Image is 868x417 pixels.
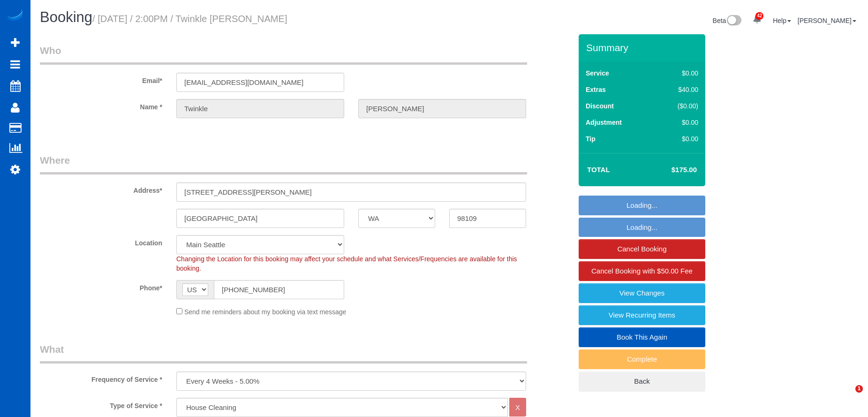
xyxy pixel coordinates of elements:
[587,166,610,174] strong: Total
[40,9,92,25] span: Booking
[855,385,863,393] span: 1
[658,68,698,78] div: $0.00
[755,12,763,20] span: 42
[579,305,705,325] a: View Recurring Items
[33,372,169,384] label: Frequency of Service *
[176,99,344,118] input: First Name*
[176,73,344,92] input: Email*
[40,153,527,174] legend: Where
[176,255,517,272] span: Changing the Location for this booking may affect your schedule and what Services/Frequencies are...
[184,308,347,316] span: Send me reminders about my booking via text message
[176,209,344,228] input: City*
[33,73,169,85] label: Email*
[92,14,287,24] small: / [DATE] / 2:00PM / Twinkle [PERSON_NAME]
[586,134,596,144] label: Tip
[586,68,609,78] label: Service
[33,398,169,410] label: Type of Service *
[586,101,614,111] label: Discount
[586,118,622,127] label: Adjustment
[586,85,606,94] label: Extras
[579,327,705,347] a: Book This Again
[579,372,705,391] a: Back
[591,267,693,275] span: Cancel Booking with $50.00 Fee
[658,85,698,94] div: $40.00
[33,280,169,293] label: Phone*
[40,44,527,65] legend: Who
[658,118,698,127] div: $0.00
[33,182,169,195] label: Address*
[214,280,344,299] input: Phone*
[579,239,705,259] a: Cancel Booking
[748,9,766,30] a: 42
[726,15,741,27] img: New interface
[798,17,856,24] a: [PERSON_NAME]
[40,342,527,364] legend: What
[713,17,742,24] a: Beta
[658,101,698,111] div: ($0.00)
[33,235,169,248] label: Location
[836,385,859,408] iframe: Intercom live chat
[586,42,701,53] h3: Summary
[643,166,697,174] h4: $175.00
[6,9,24,23] img: Automaid Logo
[33,99,169,112] label: Name *
[658,134,698,144] div: $0.00
[358,99,526,118] input: Last Name*
[773,17,791,24] a: Help
[449,209,526,228] input: Zip Code*
[579,283,705,303] a: View Changes
[579,261,705,281] a: Cancel Booking with $50.00 Fee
